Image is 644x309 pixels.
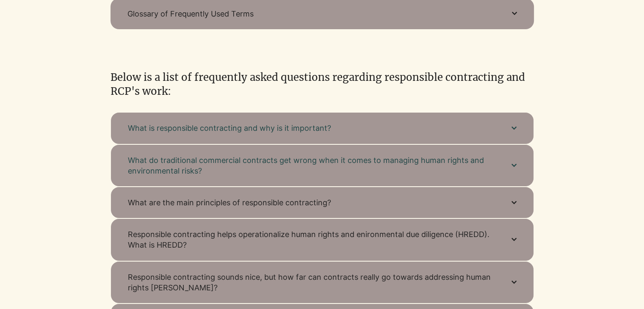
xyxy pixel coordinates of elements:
[127,8,495,19] span: Glossary of Frequently Used Terms
[111,187,534,218] button: What are the main principles of responsible contracting?
[111,70,534,99] h2: Below is a list of frequently asked questions regarding responsible contracting and RCP's work:
[128,123,495,133] span: What is responsible contracting and why is it important?
[111,112,534,144] button: What is responsible contracting and why is it important?
[111,261,534,303] button: Responsible contracting sounds nice, but how far can contracts really go towards addressing human...
[128,229,495,250] span: Responsible contracting helps operationalize human rights and enironmental due diligence (HREDD)....
[111,144,534,187] button: What do traditional commercial contracts get wrong when it comes to managing human rights and env...
[128,272,495,293] span: Responsible contracting sounds nice, but how far can contracts really go towards addressing human...
[111,218,534,261] button: Responsible contracting helps operationalize human rights and enironmental due diligence (HREDD)....
[128,155,495,176] span: What do traditional commercial contracts get wrong when it comes to managing human rights and env...
[128,197,495,208] span: What are the main principles of responsible contracting?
